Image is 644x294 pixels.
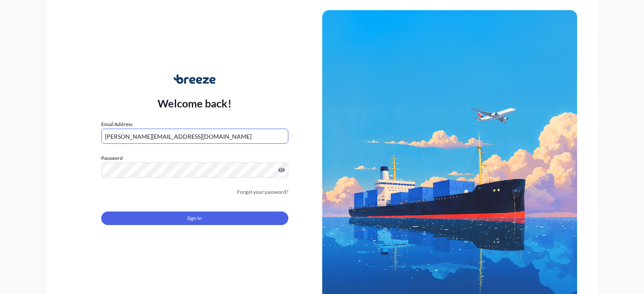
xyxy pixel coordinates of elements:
a: Forgot your password? [237,188,288,196]
label: Email Address [101,120,133,129]
p: Welcome back! [158,96,232,110]
button: Show password [278,167,285,173]
label: Password [101,154,288,162]
input: example@gmail.com [101,129,288,144]
button: Sign In [101,212,288,225]
span: Sign In [187,214,202,223]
